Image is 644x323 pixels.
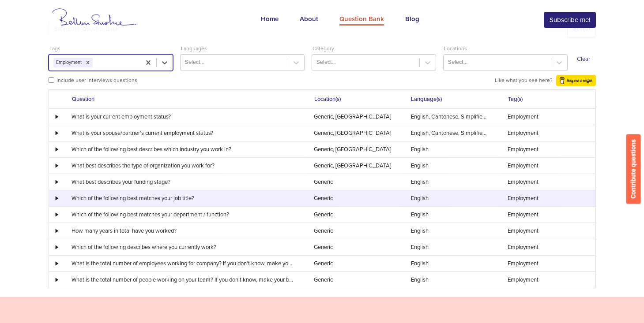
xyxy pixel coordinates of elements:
td: What is the total number of people working on your team? If you don't know, make your best guess.... [62,271,305,288]
td: Employment column header Tag(s) [498,239,595,255]
td: English, Cantonese, Simplified Chinese column header Language(s) [402,125,498,141]
td: Employment column header Tag(s) [498,190,595,206]
td: Generic, Hong Kong column header Location(s) [305,125,401,141]
td: Employment column header Tag(s) [498,157,595,174]
td: Generic column header Location(s) [305,223,401,239]
td: English column header Language(s) [402,223,498,239]
td: Generic column header Location(s) [305,174,401,190]
span: Tag(s) [508,96,523,103]
td: Employment column header Tag(s) [498,174,595,190]
td: English column header Language(s) [402,190,498,206]
button: Subscribe me! [544,12,596,28]
td: Employment column header Tag(s) [498,223,595,239]
td: English column header Language(s) [402,174,498,190]
div: Question Bank [339,14,384,26]
td: Which of the following describes where you currently work? column header Question [62,239,305,255]
td: Generic, Hong Kong column header Location(s) [305,109,401,125]
td: Employment column header Tag(s) [498,109,595,125]
span: Location(s) [314,96,341,103]
button: Contribute questions [626,134,641,204]
td: What is your spouse/partner's current employment status? column header Question [62,125,305,141]
span: Like what you see here? [495,77,553,83]
a: Blog [395,4,430,36]
button: Clear [571,45,596,74]
td: English column header Language(s) [402,255,498,271]
div: Home [261,14,279,26]
span: Question [72,96,94,103]
td: English column header Language(s) [402,271,498,288]
div: Select... [185,58,204,67]
td: Generic column header Location(s) [305,271,401,288]
td: Generic column header Location(s) [305,255,401,271]
div: About [300,14,318,26]
a: Like what you see here? [495,74,595,86]
div: Employment [53,58,83,68]
td: Generic column header Location(s) [305,190,401,206]
td: Employment column header Tag(s) [498,255,595,271]
td: What is your current employment status? column header Question [62,109,305,125]
a: Home [250,4,289,36]
div: Blog [405,14,419,26]
a: About [289,4,329,36]
td: English column header Language(s) [402,157,498,174]
a: Question Bank [329,4,395,36]
td: English column header Language(s) [402,206,498,223]
td: Which of the following best matches your department / function? column header Question [62,206,305,223]
img: Buy Me A Coffee [556,75,595,86]
td: Generic column header Location(s) [305,239,401,255]
div: Select... [448,58,467,67]
td: Which of the following best matches your job title? column header Question [62,190,305,206]
td: Employment column header Tag(s) [498,206,595,223]
label: tags [49,45,60,52]
label: category [313,45,334,52]
td: Generic column header Location(s) [305,206,401,223]
td: Generic, United States column header Location(s) [305,141,401,157]
td: Employment column header Tag(s) [498,141,595,157]
td: English column header Language(s) [402,239,498,255]
span: Language(s) [411,96,442,103]
td: Employment column header Tag(s) [498,271,595,288]
label: languages [181,45,207,52]
td: English, Cantonese, Simplified Chinese column header Language(s) [402,109,498,125]
td: What best describes your funding stage? column header Question [62,174,305,190]
div: Select... [316,58,336,67]
td: Generic, United States column header Location(s) [305,157,401,174]
td: English column header Language(s) [402,141,498,157]
td: Which of the following best describes which industry you work in? column header Question [62,141,305,157]
label: Include user interviews questions [56,76,137,84]
td: What best describes the type of organization you work for? column header Question [62,157,305,174]
td: What is the total number of employees working for company? If you don't know, make your best gues... [62,255,305,271]
td: Employment column header Tag(s) [498,125,595,141]
td: How many years in total have you worked? column header Question [62,223,305,239]
label: locations [444,45,467,52]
